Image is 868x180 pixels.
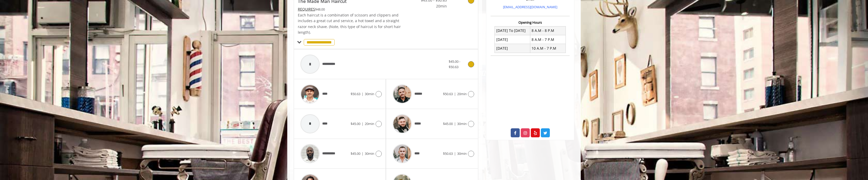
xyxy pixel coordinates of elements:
[454,151,456,156] span: |
[495,44,530,53] td: [DATE]
[503,5,557,9] a: [EMAIL_ADDRESS][DOMAIN_NAME]
[457,121,467,126] span: 30min
[495,26,530,35] td: [DATE] To [DATE]
[351,92,360,96] span: $50.63
[443,121,453,126] span: $45.00
[449,59,460,69] span: $45.00 - $50.63
[351,121,360,126] span: $45.00
[362,92,363,96] span: |
[454,121,456,126] span: |
[298,7,315,12] span: This service needs some Advance to be paid before we block your appointment
[530,26,566,35] td: 8 A.M - 8 P.M
[298,13,401,35] span: Each haircut is a combination of scissors and clippers and includes a great cut and service, a ho...
[491,21,570,24] h3: Opening Hours
[362,121,363,126] span: |
[351,151,360,156] span: $45.00
[457,92,467,96] span: 20min
[365,121,374,126] span: 20min
[443,92,453,96] span: $50.63
[365,92,374,96] span: 30min
[454,92,456,96] span: |
[298,6,401,12] div: $48.00
[362,151,363,156] span: |
[416,3,447,9] span: 20min
[457,151,467,156] span: 30min
[443,151,453,156] span: $50.63
[495,35,530,44] td: [DATE]
[365,151,374,156] span: 30min
[530,44,566,53] td: 10 A.M - 7 P.M
[530,35,566,44] td: 8 A.M - 7 P.M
